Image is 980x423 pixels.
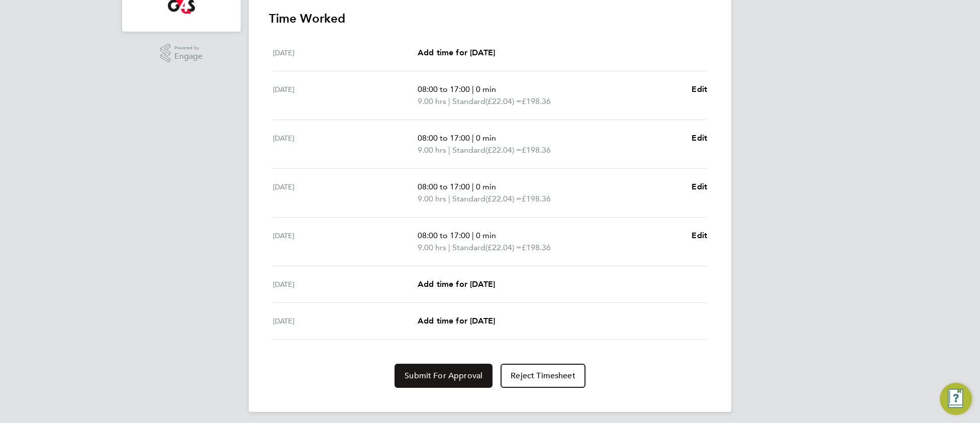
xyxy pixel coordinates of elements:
[472,182,474,191] span: |
[692,181,707,193] a: Edit
[452,95,485,108] span: Standard
[418,278,495,290] a: Add time for [DATE]
[273,83,418,108] div: [DATE]
[273,47,418,59] div: [DATE]
[476,84,496,94] span: 0 min
[485,194,522,203] span: (£22.04) =
[418,133,470,143] span: 08:00 to 17:00
[692,182,707,191] span: Edit
[273,230,418,254] div: [DATE]
[472,133,474,143] span: |
[418,231,470,240] span: 08:00 to 17:00
[485,96,522,106] span: (£22.04) =
[273,132,418,156] div: [DATE]
[472,84,474,94] span: |
[522,243,551,252] span: £198.36
[472,231,474,240] span: |
[418,84,470,94] span: 08:00 to 17:00
[522,145,551,155] span: £198.36
[511,371,575,381] span: Reject Timesheet
[448,194,450,203] span: |
[418,182,470,191] span: 08:00 to 17:00
[273,315,418,327] div: [DATE]
[522,194,551,203] span: £198.36
[448,96,450,106] span: |
[692,83,707,95] a: Edit
[940,383,972,415] button: Engage Resource Center
[395,364,493,388] button: Submit For Approval
[405,371,482,381] span: Submit For Approval
[418,194,446,203] span: 9.00 hrs
[448,145,450,155] span: |
[452,242,485,254] span: Standard
[501,364,585,388] button: Reject Timesheet
[692,231,707,240] span: Edit
[476,231,496,240] span: 0 min
[269,11,711,27] h3: Time Worked
[273,278,418,290] div: [DATE]
[418,47,495,59] a: Add time for [DATE]
[418,316,495,326] span: Add time for [DATE]
[418,243,446,252] span: 9.00 hrs
[452,144,485,156] span: Standard
[418,145,446,155] span: 9.00 hrs
[692,84,707,94] span: Edit
[476,133,496,143] span: 0 min
[692,132,707,144] a: Edit
[174,44,203,52] span: Powered by
[418,96,446,106] span: 9.00 hrs
[485,145,522,155] span: (£22.04) =
[418,48,495,57] span: Add time for [DATE]
[692,133,707,143] span: Edit
[448,243,450,252] span: |
[418,315,495,327] a: Add time for [DATE]
[452,193,485,205] span: Standard
[692,230,707,242] a: Edit
[485,243,522,252] span: (£22.04) =
[522,96,551,106] span: £198.36
[174,52,203,61] span: Engage
[273,181,418,205] div: [DATE]
[418,279,495,289] span: Add time for [DATE]
[476,182,496,191] span: 0 min
[160,44,203,63] a: Powered byEngage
